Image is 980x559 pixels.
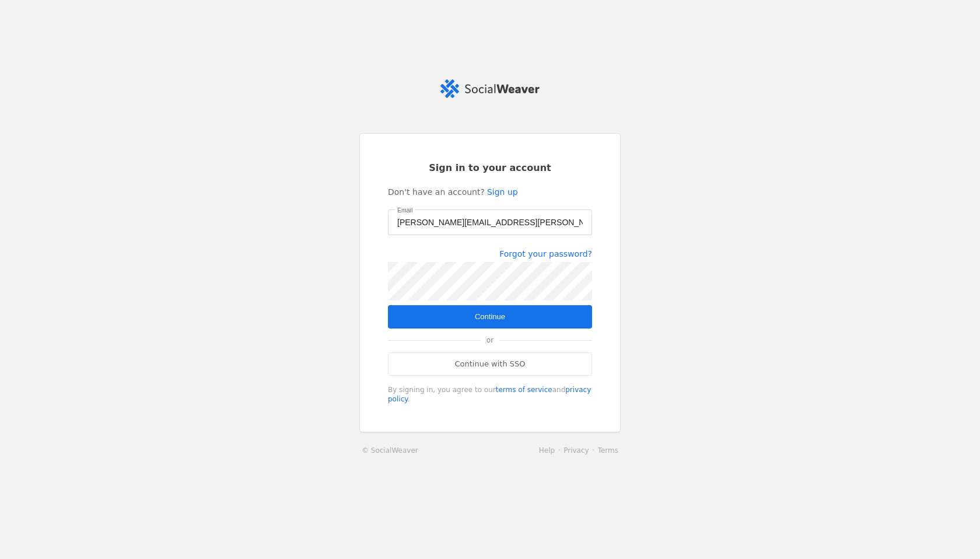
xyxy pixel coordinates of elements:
[487,186,518,198] a: Sign up
[555,445,563,456] li: ·
[388,186,485,198] span: Don't have an account?
[388,305,592,329] button: Continue
[388,385,592,404] div: By signing in, you agree to our and .
[539,446,555,455] a: Help
[475,311,505,323] span: Continue
[362,445,418,456] a: © SocialWeaver
[496,386,552,394] a: terms of service
[397,215,583,229] input: Email
[499,249,592,258] a: Forgot your password?
[481,329,499,352] span: or
[429,162,551,174] span: Sign in to your account
[388,352,592,376] a: Continue with SSO
[388,386,591,403] a: privacy policy
[397,205,412,216] mat-label: Email
[598,446,618,455] a: Terms
[589,445,598,456] li: ·
[563,446,589,455] a: Privacy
